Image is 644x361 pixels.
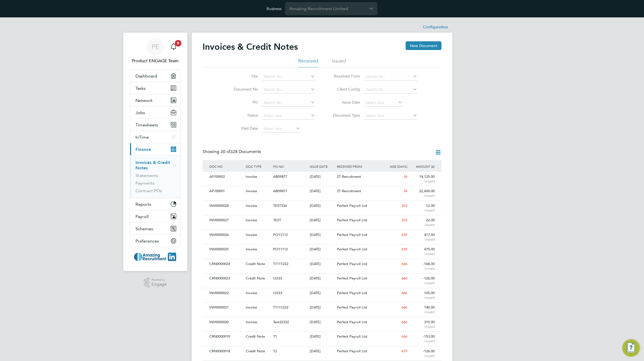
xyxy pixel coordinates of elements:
[130,58,181,64] span: Product ENGAGE Team
[135,98,153,103] span: Network
[273,320,289,324] span: Test22332
[410,237,435,242] span: Unpaid
[130,210,181,222] button: Payroll
[208,317,244,327] div: INV0000020
[410,295,435,300] span: Unpaid
[409,303,436,317] div: 140.00
[130,253,181,261] a: Go to home page
[402,276,407,281] span: 666
[410,179,435,183] span: Unpaid
[409,215,436,229] div: 22.00
[364,86,417,94] input: Search for...
[308,186,336,196] div: [DATE]
[135,180,154,186] a: Payments
[308,288,336,298] div: [DATE]
[135,73,157,79] span: Dashboard
[308,273,336,284] div: [DATE]
[246,247,257,251] span: Invoice
[410,266,435,271] span: Unpaid
[220,149,261,154] span: 328 Documents
[130,143,181,155] button: Finance
[337,334,367,339] span: Perfect Payroll Ltd
[246,291,257,295] span: Invoice
[381,160,409,173] div: AGE (DAYS)
[208,332,244,342] div: CRN0000019
[403,189,407,193] span: 34
[308,215,336,225] div: [DATE]
[151,282,167,287] span: Engage
[403,174,407,179] span: 34
[273,218,281,222] span: TEST
[208,244,244,254] div: INV0000025
[273,262,288,266] span: T1111222
[262,112,315,120] input: Select one
[262,73,315,80] input: Search for...
[402,232,407,237] span: 639
[409,259,436,273] div: -168.00
[273,174,287,179] span: AB09877
[410,310,435,314] span: Unpaid
[337,232,367,237] span: Perfect Payroll Ltd
[409,172,436,186] div: 14,125.00
[622,339,640,357] button: Engage Resource Center
[203,149,262,155] div: Showing
[267,6,282,11] label: Business
[402,203,407,208] span: 203
[130,70,181,82] a: Dashboard
[402,218,407,222] span: 203
[308,259,336,269] div: [DATE]
[273,334,277,339] span: T1
[337,189,361,193] span: 2T Recruitment
[208,201,244,211] div: INV0000028
[337,349,367,353] span: Perfect Payroll Ltd
[364,112,417,120] input: Select one
[308,303,336,313] div: [DATE]
[410,223,435,227] span: Unpaid
[308,346,336,356] div: [DATE]
[272,160,308,173] div: PO NO
[151,278,167,282] span: Powered by
[130,223,181,235] button: Schemes
[329,113,360,118] label: Document Type
[273,305,288,310] span: T1111222
[227,87,258,92] label: Document No
[402,349,407,353] span: 679
[135,147,151,152] span: Finance
[273,276,282,281] span: t3333
[151,43,159,50] span: PE
[409,346,436,360] div: -126.00
[273,232,288,237] span: PO11112
[409,230,436,244] div: 417.50
[409,332,436,346] div: -153.00
[337,305,367,310] span: Perfect Payroll Ltd
[246,320,257,324] span: Invoice
[410,252,435,256] span: Unpaid
[308,230,336,240] div: [DATE]
[208,172,244,182] div: AP/00002
[134,253,177,261] img: amazing-logo-retina.png
[130,131,181,143] button: InTime
[135,135,149,140] span: InTime
[409,317,436,331] div: 315.00
[208,259,244,269] div: CRN0000024
[168,38,179,55] a: 8
[130,198,181,210] button: Reports
[402,305,407,310] span: 666
[337,174,361,179] span: 2T Recruitment
[246,305,257,310] span: Invoice
[409,186,436,200] div: 22,600.00
[332,58,346,67] li: Issued
[130,82,181,94] a: Tasks
[337,276,367,281] span: Perfect Payroll Ltd
[135,214,149,219] span: Payroll
[336,160,381,173] div: RECEIVED FROM
[130,235,181,247] button: Preferences
[337,291,367,295] span: Perfect Payroll Ltd
[308,172,336,182] div: [DATE]
[208,160,244,173] div: DOC NO
[410,354,435,358] span: Unpaid
[409,244,436,259] div: 475.00
[262,99,315,107] input: Search for...
[329,100,360,105] label: Issue Date
[409,273,436,288] div: -126.00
